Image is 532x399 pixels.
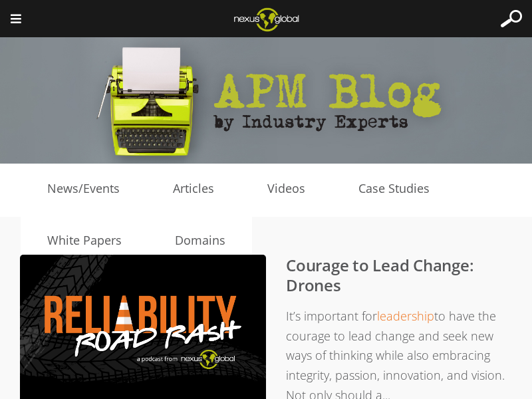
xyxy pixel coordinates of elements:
[241,179,332,199] a: Videos
[223,3,309,35] img: Nexus Global
[21,179,146,199] a: News/Events
[146,179,241,199] a: Articles
[286,254,473,296] a: Courage to Lead Change: Drones
[332,179,456,199] a: Case Studies
[377,308,434,324] a: leadership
